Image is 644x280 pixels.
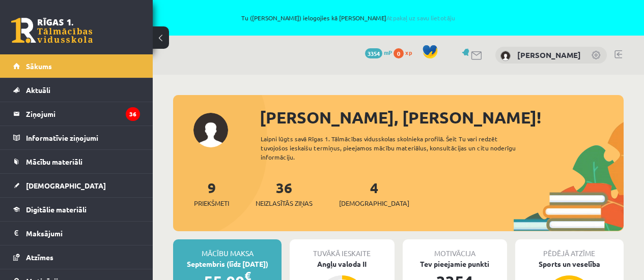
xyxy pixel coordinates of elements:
a: 3354 mP [365,48,392,56]
div: Angļu valoda II [290,259,394,269]
a: 0 xp [394,48,417,56]
a: Atzīmes [13,245,140,269]
span: 3354 [365,48,382,58]
a: Atpakaļ uz savu lietotāju [386,14,455,22]
a: Aktuāli [13,78,140,102]
legend: Ziņojumi [26,102,140,126]
span: Tu ([PERSON_NAME]) ielogojies kā [PERSON_NAME] [117,15,580,21]
div: Pēdējā atzīme [515,239,624,259]
span: Neizlasītās ziņas [256,198,313,208]
a: Informatīvie ziņojumi [13,126,140,149]
a: Ziņojumi36 [13,102,140,126]
span: Digitālie materiāli [26,205,87,214]
a: Maksājumi [13,222,140,245]
i: 36 [126,107,140,121]
a: 9Priekšmeti [194,178,229,208]
div: Tev pieejamie punkti [403,259,507,269]
div: Tuvākā ieskaite [290,239,394,259]
span: Priekšmeti [194,198,229,208]
div: [PERSON_NAME], [PERSON_NAME]! [260,105,624,130]
a: Sākums [13,54,140,78]
span: [DEMOGRAPHIC_DATA] [339,198,409,208]
a: [PERSON_NAME] [517,50,581,60]
div: Motivācija [403,239,507,259]
a: Digitālie materiāli [13,198,140,221]
a: 36Neizlasītās ziņas [256,178,313,208]
div: Septembris (līdz [DATE]) [173,259,282,269]
img: Roberts Kukulis [500,51,511,61]
span: mP [384,48,392,56]
div: Mācību maksa [173,239,282,259]
a: Mācību materiāli [13,150,140,173]
div: Laipni lūgts savā Rīgas 1. Tālmācības vidusskolas skolnieka profilā. Šeit Tu vari redzēt tuvojošo... [261,134,531,162]
span: 0 [394,48,404,58]
span: xp [405,48,412,56]
a: 4[DEMOGRAPHIC_DATA] [339,178,409,208]
span: Aktuāli [26,85,50,95]
span: Mācību materiāli [26,157,82,166]
a: Rīgas 1. Tālmācības vidusskola [11,18,93,43]
legend: Informatīvie ziņojumi [26,126,140,149]
span: Sākums [26,61,52,71]
div: Sports un veselība [515,259,624,269]
legend: Maksājumi [26,222,140,245]
span: [DEMOGRAPHIC_DATA] [26,181,106,190]
span: Atzīmes [26,253,53,262]
a: [DEMOGRAPHIC_DATA] [13,174,140,197]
